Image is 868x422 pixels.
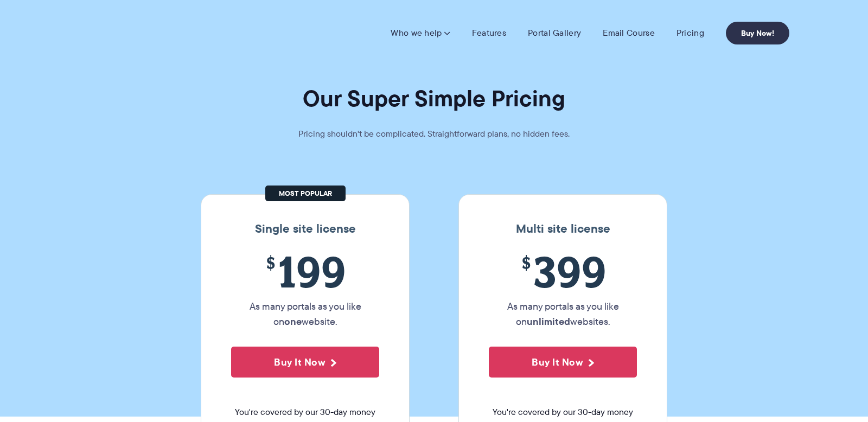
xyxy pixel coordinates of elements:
a: Portal Gallery [528,28,581,39]
p: Pricing shouldn't be complicated. Straightforward plans, no hidden fees. [271,126,597,142]
a: Buy Now! [726,22,789,44]
strong: one [284,314,302,329]
h3: Single site license [212,222,398,236]
span: 199 [231,247,379,296]
h3: Multi site license [470,222,656,236]
a: Features [472,28,506,39]
a: Pricing [676,28,704,39]
p: As many portals as you like on website. [231,299,379,329]
strong: unlimited [527,314,570,329]
button: Buy It Now [489,347,637,378]
span: 399 [489,247,637,296]
a: Who we help [391,28,450,39]
a: Email Course [603,28,655,39]
button: Buy It Now [231,347,379,378]
p: As many portals as you like on websites. [489,299,637,329]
